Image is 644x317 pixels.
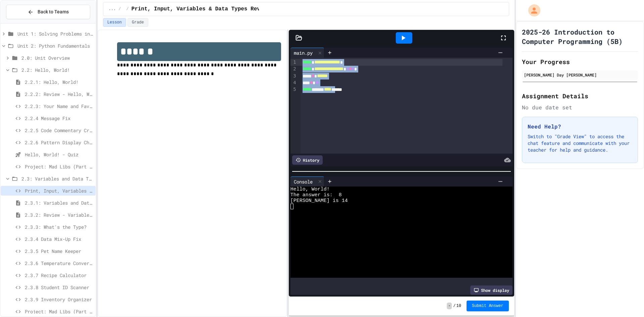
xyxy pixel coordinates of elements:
div: 1 [290,59,297,66]
span: 2.3.9 Inventory Organizer [25,296,93,303]
div: 3 [290,73,297,80]
span: 2.3.7 Recipe Calculator [25,272,93,279]
div: Console [290,176,324,187]
div: main.py [290,49,316,56]
span: Unit 1: Solving Problems in Computer Science [17,30,93,37]
div: Console [290,178,316,185]
span: Hello, World! [290,187,330,192]
p: Switch to "Grade View" to access the chat feature and communicate with your teacher for help and ... [528,133,632,153]
div: 2 [290,66,297,72]
span: 2.0: Unit Overview [21,54,93,61]
span: 2.3.3: What's the Type? [25,223,93,230]
div: 4 [290,80,297,86]
span: Back to Teams [38,8,69,15]
span: 2.2.5 Code Commentary Creator [25,127,93,134]
span: 2.3.2: Review - Variables and Data Types [25,211,93,218]
span: 2.2.3: Your Name and Favorite Movie [25,103,93,110]
span: / [118,6,121,12]
span: ... [109,6,116,12]
span: 2.3: Variables and Data Types [21,175,93,182]
button: Grade [127,18,148,27]
span: 2.2.4 Message Fix [25,115,93,122]
button: Back to Teams [6,5,90,19]
span: 2.3.6 Temperature Converter [25,260,93,267]
button: Lesson [103,18,126,27]
span: / [126,6,129,12]
span: 2.3.5 Pet Name Keeper [25,248,93,255]
span: Project: Mad Libs (Part 1) [25,163,93,170]
span: 2.2.2: Review - Hello, World! [25,91,93,98]
div: Show display [470,285,513,295]
span: 2.3.8 Student ID Scanner [25,284,93,291]
span: 2.2.6 Pattern Display Challenge [25,139,93,146]
div: main.py [290,48,324,58]
div: 5 [290,86,297,93]
span: [PERSON_NAME] is 14 [290,198,348,204]
span: Print, Input, Variables & Data Types Review [25,187,93,194]
div: No due date set [522,103,638,111]
span: 2.3.1: Variables and Data Types [25,199,93,206]
span: Hello, World! - Quiz [25,151,93,158]
span: Unit 2: Python Fundamentals [17,42,93,49]
span: Print, Input, Variables & Data Types Review [131,5,270,13]
button: Submit Answer [467,301,509,311]
span: Project: Mad Libs (Part 2) [25,308,93,315]
h1: 2025-26 Introduction to Computer Programming (5B) [522,27,638,46]
div: History [292,155,323,165]
span: 2.3.4 Data Mix-Up Fix [25,235,93,243]
span: 10 [457,303,461,309]
span: The answer is: 8 [290,192,342,198]
span: - [447,303,452,309]
div: My Account [521,3,542,18]
span: / [453,303,455,309]
span: 2.2: Hello, World! [21,66,93,73]
div: [PERSON_NAME] Day [PERSON_NAME] [524,72,636,78]
h2: Assignment Details [522,91,638,101]
span: Submit Answer [472,303,503,309]
h3: Need Help? [528,122,632,130]
h2: Your Progress [522,57,638,66]
span: 2.2.1: Hello, World! [25,78,93,86]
